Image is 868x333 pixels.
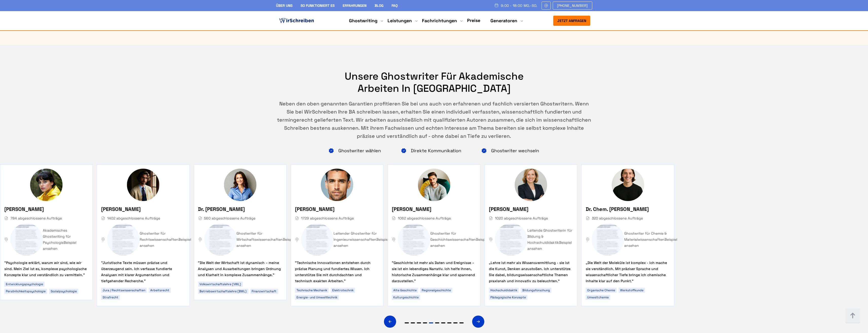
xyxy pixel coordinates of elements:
[845,308,860,323] img: button top
[612,169,644,201] img: Dr. Chem. Roland Peters
[392,3,398,8] a: FAQ
[101,215,185,221] span: 1402 abgeschlossene Aufträge
[198,205,245,213] span: Dr. [PERSON_NAME]
[489,288,519,293] li: Hochschuldidaktik
[4,289,47,294] li: Persönlichkeitspsychologie
[301,3,335,8] a: So funktioniert es
[101,295,120,300] li: Strafrecht
[494,3,499,7] img: Schedule
[557,4,588,8] span: [PHONE_NUMBER]
[276,3,292,8] a: Über uns
[140,230,191,249] div: Ghostwriter für Rechtswissenschaften
[198,215,282,221] span: 560 abgeschlossene Aufträge
[495,223,527,256] img: Prof. Dr. Eva König
[295,295,339,300] li: Energie- und Umwelttechnik
[375,3,383,8] a: Blog
[624,230,677,249] div: Ghostwriter für Chemie & Materialwissenschaften
[198,282,243,287] li: Volkswirtschaftslehre (VWL)
[553,2,592,10] a: [PHONE_NUMBER]
[392,260,476,284] span: "Geschichte ist mehr als Daten und Ereignisse – sie ist ein lebendiges Narrativ. Ich helfe Ihnen,...
[107,223,140,256] img: Prof. Dr. Markus Steinbach
[387,164,480,306] div: 5 / 10
[586,288,617,293] li: Organische Chemie
[422,18,457,24] a: Fachrichtungen
[586,295,610,300] li: Umweltchemie
[586,215,670,221] span: 320 abgeschlossene Aufträge
[418,169,450,201] img: Dr. Thomas Richter
[331,288,355,293] li: Elektrotechnik
[489,260,573,284] span: „Lehre ist mehr als Wissensvermittlung - sie ist die Kunst, Denken anzustoßen. Ich unterstütze Si...
[149,288,171,293] li: Arbeitsrecht
[392,295,420,300] li: Kulturgeschichte
[224,169,256,201] img: Dr. Anna-Lena Schröder
[204,223,236,256] img: Dr. Anna-Lena Schröder
[417,322,421,323] span: Go to slide 3
[489,205,528,213] span: [PERSON_NAME]
[198,260,282,278] span: "Die Welt der Wirtschaft ist dynamisch – meine Analysen und Ausarbeitungen bringen Ordnung und Kl...
[278,17,315,25] img: logo ghostwriter-österreich
[194,164,286,300] div: 3 / 10
[467,17,480,23] a: Preise
[30,169,63,201] img: Dr. Laura Müller
[198,289,248,294] li: Betriebswirtschaftslehre (BWL)
[592,223,624,256] img: Dr. Chem. Roland Peters
[334,230,389,249] div: Leitender Ghostwriter für Ingenieurwissenschaften
[411,322,415,323] span: Go to slide 2
[236,230,296,249] div: Ghostwriter für Wirtschaftswissenschaften
[420,288,452,293] li: Regionalgeschichte
[295,288,329,293] li: Technische Mechanik
[398,223,430,256] img: Dr. Thomas Richter
[101,205,141,213] span: [PERSON_NAME]
[521,288,551,293] li: Bildungsforschung
[482,147,539,155] li: Ghostwriter wechseln
[387,18,412,24] a: Leistungen
[49,289,78,294] li: Sozialpsychologie
[43,240,76,251] a: Beispiel ansehen
[250,289,278,294] li: Finanzwirtschaft
[291,164,383,306] div: 4 / 10
[581,164,674,306] div: 7 / 10
[401,147,461,155] li: Direkte Kommunikation
[527,240,572,251] a: Beispiel ansehen
[430,230,489,249] div: Ghostwriter für Geschichtswissenschaften
[429,322,433,323] span: Go to slide 5
[276,100,592,140] div: Neben den oben genannten Garantien profitieren Sie bei uns auch von erfahrenen und fachlich versi...
[321,169,353,201] img: Dr. Felix Neumann
[515,169,547,201] img: Prof. Dr. Eva König
[459,322,464,323] span: Go to slide 10
[586,205,649,213] span: Dr. Chem. [PERSON_NAME]
[301,223,334,256] img: Dr. Felix Neumann
[485,164,577,306] div: 6 / 10
[140,237,191,248] a: Beispiel ansehen
[619,288,645,293] li: Werkstoffkunde
[405,322,409,323] span: Go to slide 1
[4,205,44,213] span: [PERSON_NAME]
[295,205,335,213] span: [PERSON_NAME]
[553,16,590,26] button: Jetzt anfragen
[349,18,377,24] a: Ghostwriting
[127,169,159,201] img: Prof. Dr. Markus Steinbach
[4,215,88,221] span: 784 abgeschlossene Aufträge
[472,316,484,328] div: Next slide
[453,322,457,323] span: Go to slide 9
[329,147,381,155] li: Ghostwriter wählen
[489,215,573,221] span: 1020 abgeschlossene Aufträge
[295,260,379,284] span: "Technische Innovationen entstehen durch präzise Planung und fundiertes Wissen. Ich unterstütze S...
[544,4,548,8] img: Email
[441,322,445,323] span: Go to slide 7
[447,322,451,323] span: Go to slide 8
[295,215,379,221] span: 1729 abgeschlossene Aufträge
[586,260,670,284] span: „Die Welt der Moleküle ist komplex - ich mache sie verständlich. Mit präziser Sprache und wissens...
[527,227,573,252] div: Leitende Ghostwriterin für Bildung & Hochschuldidaktik
[101,288,147,293] li: Jura / Rechtswissenschaften
[490,18,517,24] a: Generatoren
[384,316,396,328] div: Previous slide
[392,205,431,213] span: [PERSON_NAME]
[489,295,527,300] li: Pädagogische Konzepte
[97,164,190,306] div: 2 / 10
[4,282,45,287] li: Entwicklungspsychologie
[43,227,88,252] div: Akademisches Ghostwriting für Psychologie
[392,215,476,221] span: 1062 abgeschlossene Aufträge
[392,288,418,293] li: Alte Geschichte
[435,322,439,323] span: Go to slide 6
